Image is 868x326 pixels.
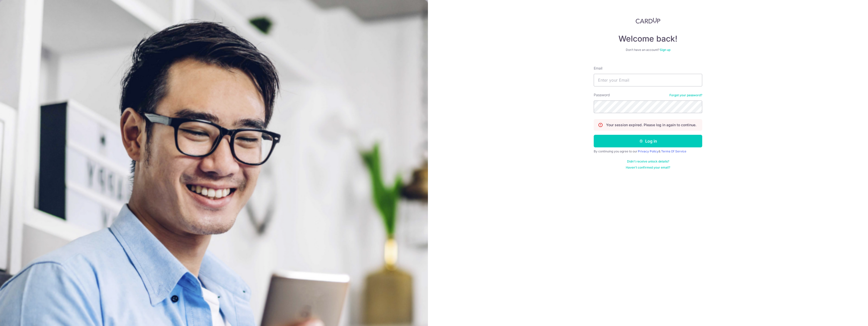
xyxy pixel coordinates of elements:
[636,18,660,24] img: CardUp Logo
[594,48,702,52] div: Don’t have an account?
[594,149,702,153] div: By continuing you agree to our &
[594,92,610,97] label: Password
[638,149,659,153] a: Privacy Policy
[661,149,686,153] a: Terms Of Service
[594,34,702,44] h4: Welcome back!
[594,74,702,86] input: Enter your Email
[627,159,669,164] a: Didn't receive unlock details?
[626,166,670,170] a: Haven't confirmed your email?
[594,135,702,147] button: Log in
[606,122,696,127] p: Your session expired. Please log in again to continue.
[660,48,670,52] a: Sign up
[594,66,602,71] label: Email
[669,93,702,97] a: Forgot your password?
